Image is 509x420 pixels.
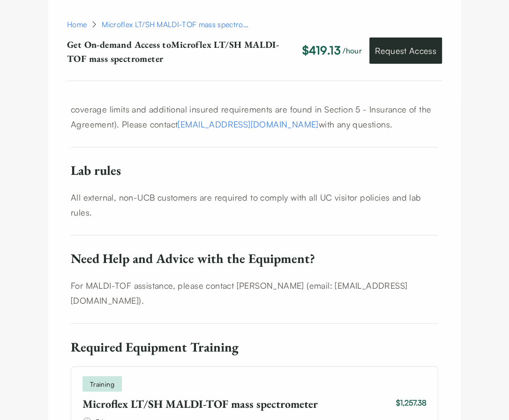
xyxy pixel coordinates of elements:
[71,278,438,308] p: For MALDI-TOF assistance, please contact [PERSON_NAME] (email: [EMAIL_ADDRESS][DOMAIN_NAME]).
[71,278,438,308] article: Need Help and Advice with the Equipment?
[82,397,318,411] h3: Microflex LT/SH MALDI-TOF mass spectrometer
[71,338,239,355] span: Required Equipment Training
[71,162,438,179] h6: Lab rules
[178,119,318,129] a: [EMAIL_ADDRESS][DOMAIN_NAME]
[343,45,362,56] p: /hour
[71,190,438,220] p: All external, non-UCB customers are required to comply with all UC visitor policies and lab rules.
[369,37,442,64] a: Request Access
[102,19,252,30] div: Microflex LT/SH MALDI-TOF mass spectrometer
[396,397,427,408] div: $1,257.38
[67,37,287,66] p: Get On-demand Access to Microflex LT/SH MALDI-TOF mass spectrometer
[82,376,122,391] span: Training
[302,43,341,59] p: $419.13
[71,250,438,267] h6: Need Help and Advice with the Equipment?
[71,190,438,220] article: Lab rules
[67,19,87,30] a: Home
